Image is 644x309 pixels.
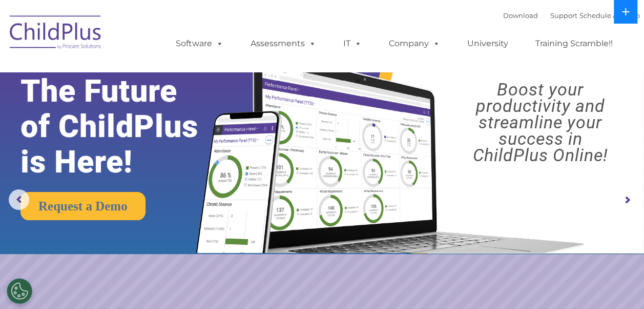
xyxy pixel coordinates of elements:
a: Download [503,11,538,20]
a: Software [165,33,234,54]
a: Schedule A Demo [579,11,640,20]
a: University [457,33,518,54]
rs-layer: Boost your productivity and streamline your success in ChildPlus Online! [445,81,636,163]
span: Phone number [142,110,186,118]
span: Last name [142,68,174,75]
a: Support [550,11,577,20]
rs-layer: The Future of ChildPlus is Here! [20,73,226,180]
a: Training Scramble!! [525,33,623,54]
a: Request a Demo [20,192,146,220]
font: | [503,11,640,20]
img: ChildPlus by Procare Solutions [5,8,107,60]
a: IT [333,33,372,54]
a: Assessments [240,33,326,54]
a: Company [379,33,450,54]
button: Cookies Settings [7,278,32,304]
